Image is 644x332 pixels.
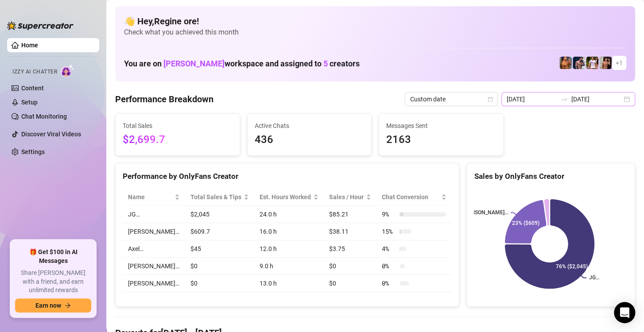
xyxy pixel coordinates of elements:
th: Total Sales & Tips [185,189,254,206]
input: End date [571,94,622,104]
a: Content [21,85,44,92]
span: Total Sales & Tips [190,192,242,202]
td: 12.0 h [254,240,324,258]
td: 13.0 h [254,275,324,292]
span: Earn now [35,302,61,309]
span: 5 [323,59,328,68]
td: $3.75 [324,240,376,258]
td: $2,045 [185,206,254,223]
td: [PERSON_NAME]… [123,275,185,292]
td: 16.0 h [254,223,324,240]
span: 4 % [382,244,396,254]
span: 436 [255,131,365,148]
span: Share [PERSON_NAME] with a friend, and earn unlimited rewards [15,269,91,295]
span: calendar [488,97,493,102]
a: Setup [21,99,38,106]
th: Chat Conversion [376,189,452,206]
span: $2,699.7 [123,131,233,148]
span: [PERSON_NAME] [163,59,225,68]
span: + 1 [616,58,623,68]
span: 0 % [382,278,396,288]
a: Settings [21,148,45,155]
div: Sales by OnlyFans Creator [474,170,628,182]
span: 2163 [386,131,496,148]
a: Chat Monitoring [21,113,67,120]
td: $0 [185,258,254,275]
span: Check what you achieved this month [124,27,626,37]
span: Custom date [410,93,493,106]
td: [PERSON_NAME]… [123,258,185,275]
td: [PERSON_NAME]… [123,223,185,240]
td: Axel… [123,240,185,258]
span: to [561,96,568,103]
img: Axel [573,57,585,69]
span: 🎁 Get $100 in AI Messages [15,248,91,265]
span: Chat Conversion [382,192,439,202]
h4: 👋 Hey, Regine ore ! [124,15,626,27]
img: JG [559,57,572,69]
a: Home [21,42,38,49]
td: $45 [185,240,254,258]
td: $0 [324,275,376,292]
span: Izzy AI Chatter [12,68,57,76]
img: Zach [599,57,612,69]
h4: Performance Breakdown [115,93,213,105]
button: Earn nowarrow-right [15,298,91,313]
text: [PERSON_NAME]… [464,210,508,216]
img: AI Chatter [61,64,74,77]
span: swap-right [561,96,568,103]
td: $0 [324,258,376,275]
span: 0 % [382,261,396,271]
td: 9.0 h [254,258,324,275]
span: arrow-right [65,302,71,309]
span: Messages Sent [386,121,496,131]
td: JG… [123,206,185,223]
span: Active Chats [255,121,365,131]
span: Name [128,192,173,202]
span: 15 % [382,227,396,236]
h1: You are on workspace and assigned to creators [124,59,360,69]
td: $0 [185,275,254,292]
img: Hector [586,57,598,69]
text: JG… [589,274,599,281]
a: Discover Viral Videos [21,131,81,138]
span: Sales / Hour [329,192,364,202]
div: Performance by OnlyFans Creator [123,170,452,182]
span: Total Sales [123,121,233,131]
th: Sales / Hour [324,189,376,206]
td: 24.0 h [254,206,324,223]
td: $85.21 [324,206,376,223]
span: 9 % [382,209,396,219]
img: logo-BBDzfeDw.svg [7,21,74,30]
th: Name [123,189,185,206]
div: Open Intercom Messenger [614,302,635,323]
td: $609.7 [185,223,254,240]
div: Est. Hours Worked [260,192,311,202]
td: $38.11 [324,223,376,240]
input: Start date [507,94,557,104]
